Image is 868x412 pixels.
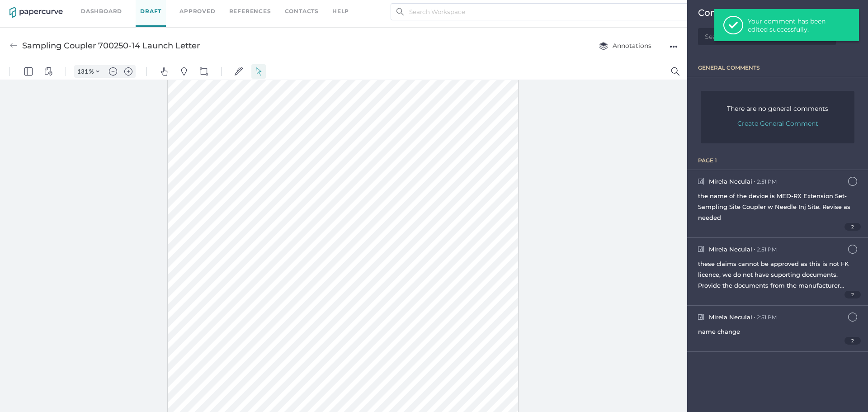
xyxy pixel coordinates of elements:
[396,8,404,15] img: search.bf03fe8b.svg
[332,6,349,16] div: help
[251,1,266,15] button: Select
[698,328,740,335] span: name change
[24,4,33,12] img: default-leftsidepanel.svg
[229,6,271,16] a: References
[709,246,752,253] span: Mirela Neculai
[757,178,777,185] div: 2:51 PM
[391,3,689,20] input: Search Workspace
[599,42,608,50] img: annotation-layers.cc6d0e6b.svg
[698,192,850,221] span: the name of the device is MED-RX Extension Set-Sampling Site Coupler w Needle Inj Site. Revise as...
[197,1,211,15] button: Shapes
[590,37,660,54] button: Annotations
[22,37,200,54] div: Sampling Coupler 700250-14 Launch Letter
[844,291,861,298] span: 2
[179,6,215,16] a: Approved
[106,2,120,14] button: Zoom out
[200,4,208,12] img: shapes-icon.svg
[698,28,836,45] input: Search Comments
[848,313,857,322] img: icn-comment-not-resolved.7e303350.svg
[757,246,777,253] div: 2:51 PM
[848,245,857,254] img: icn-comment-not-resolved.7e303350.svg
[754,180,755,183] div: ●
[75,4,89,12] input: Set zoom
[709,313,752,321] span: Mirela Neculai
[668,1,683,15] button: Search
[9,7,63,18] img: papercurve-logo-colour.7244d18c.svg
[737,117,818,130] span: Create General Comment
[21,1,36,15] button: Panel
[124,4,132,12] img: default-plus.svg
[698,314,704,321] img: highlight-comments.5903fe12.svg
[157,1,171,15] button: Pan
[844,337,861,345] span: 2
[231,1,246,15] button: Signatures
[670,40,678,53] div: ●●●
[180,4,188,12] img: default-pin.svg
[81,6,122,16] a: Dashboard
[109,4,117,12] img: default-minus.svg
[89,5,94,12] span: %
[698,246,704,253] img: highlight-comments.5903fe12.svg
[754,248,755,251] div: ●
[848,177,857,186] img: icn-comment-not-resolved.7e303350.svg
[729,23,738,28] i: check
[757,314,777,321] div: 2:51 PM
[44,4,52,12] img: default-viewcontrols.svg
[285,6,319,16] a: Contacts
[9,42,18,50] img: back-arrow-grey.72011ae3.svg
[96,6,99,10] img: chevron.svg
[754,316,755,318] div: ●
[698,178,704,185] img: highlight-comments.5903fe12.svg
[698,7,749,18] div: Comments
[41,1,56,15] button: View Controls
[727,104,828,113] span: There are no general comments
[160,4,168,12] img: default-pan.svg
[728,113,827,130] button: Create General Comment
[844,223,861,231] span: 2
[121,2,136,14] button: Zoom in
[698,64,868,71] div: general comments
[671,4,679,12] img: default-magnifying-glass.svg
[698,157,868,164] div: page 1
[90,2,105,14] button: Zoom Controls
[599,42,651,50] span: Annotations
[709,178,752,185] span: Mirela Neculai
[748,17,838,33] div: Your comment has been edited successfully.
[255,4,263,12] img: default-select.svg
[177,1,191,15] button: Pins
[698,260,849,300] span: these claims cannot be approved as this is not FK licence, we do not have suporting documents. Pr...
[235,4,243,12] img: default-sign.svg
